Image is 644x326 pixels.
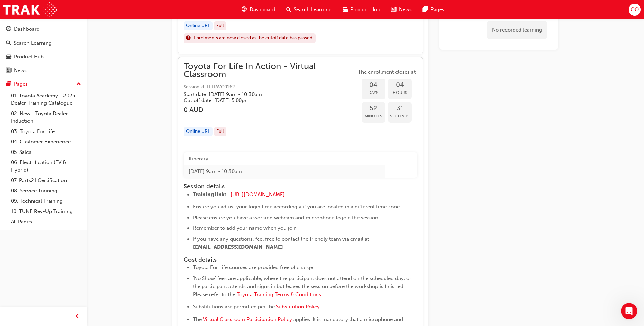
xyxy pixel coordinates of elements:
[186,34,191,43] span: exclaim-icon
[8,90,84,108] a: 01. Toyota Academy - 2025 Dealer Training Catalogue
[621,303,637,319] iframe: Intercom live chat
[184,165,385,178] td: [DATE] 9am - 10:30am
[343,5,348,14] span: car-icon
[250,6,275,14] span: Dashboard
[3,78,84,90] button: Pages
[193,204,400,210] span: Ensure you adjust your login time accordingly if you are located in a different time zone
[3,64,84,77] a: News
[8,137,84,147] a: 04. Customer Experience
[184,152,385,165] th: Itinerary
[8,108,84,126] a: 02. New - Toyota Dealer Induction
[193,275,413,298] span: 'No Show' fees are applicable, where the participant does not attend on the scheduled day, or the...
[76,80,81,89] span: up-icon
[362,105,385,113] span: 52
[362,112,385,120] span: Minutes
[8,175,84,186] a: 07. Parts21 Certification
[8,157,84,175] a: 06. Electrification (EV & Hybrid)
[8,206,84,217] a: 10. TUNE Rev-Up Training
[281,3,337,17] a: search-iconSearch Learning
[236,3,281,17] a: guage-iconDashboard
[184,106,356,114] h3: 0 AUD
[6,81,11,87] span: pages-icon
[184,256,417,264] h4: Cost details
[294,6,332,14] span: Search Learning
[3,50,84,63] a: Product Hub
[430,6,444,14] span: Pages
[184,63,417,141] button: Toyota For Life In Action - Virtual ClassroomSession id: TFLIAVC0162Start date: [DATE] 9am - 10:3...
[14,80,28,88] div: Pages
[6,68,11,74] span: news-icon
[8,147,84,158] a: 05. Sales
[184,83,356,91] span: Session id: TFLIAVC0162
[399,6,412,14] span: News
[629,4,641,16] button: CO
[75,312,80,321] span: prev-icon
[193,304,275,310] span: Substitutions are permitted per the
[362,81,385,89] span: 04
[388,81,412,89] span: 04
[391,5,396,14] span: news-icon
[388,89,412,97] span: Hours
[8,196,84,206] a: 09. Technical Training
[386,3,417,17] a: news-iconNews
[193,244,283,250] span: [EMAIL_ADDRESS][DOMAIN_NAME]
[6,54,11,60] span: car-icon
[203,316,292,322] a: Virtual Classroom Participation Policy
[193,264,313,270] span: Toyota For Life courses are provided free of charge
[487,21,547,39] div: No recorded learning
[184,183,404,190] h4: Session details
[242,5,247,14] span: guage-icon
[388,105,412,113] span: 31
[276,304,321,310] a: Substitution Policy.
[8,217,84,227] a: All Pages
[8,126,84,137] a: 03. Toyota For Life
[3,22,84,78] button: DashboardSearch LearningProduct HubNews
[193,316,202,322] span: The
[184,63,356,78] span: Toyota For Life In Action - Virtual Classroom
[362,89,385,97] span: Days
[6,26,11,33] span: guage-icon
[3,2,57,17] img: Trak
[184,127,213,136] div: Online URL
[3,23,84,36] a: Dashboard
[417,3,450,17] a: pages-iconPages
[286,5,291,14] span: search-icon
[193,225,297,231] span: Remember to add your name when you join
[350,6,380,14] span: Product Hub
[194,34,313,42] span: Enrolments are now closed as the cutoff date has passed.
[193,215,378,221] span: Please ensure you have a working webcam and microphone to join the session
[184,91,345,97] h5: Start date: [DATE] 9am - 10:30am
[231,191,285,198] a: [URL][DOMAIN_NAME]
[14,67,27,75] div: News
[193,191,226,198] span: Training link:
[14,53,44,61] div: Product Hub
[337,3,386,17] a: car-iconProduct Hub
[14,25,40,33] div: Dashboard
[6,40,11,46] span: search-icon
[193,236,369,242] span: If you have any questions, feel free to contact the friendly team via email at
[3,37,84,49] a: Search Learning
[184,97,345,103] h5: Cut off date: [DATE] 5:00pm
[356,68,417,76] span: The enrollment closes at
[214,127,226,136] div: Full
[237,291,321,298] a: Toyota Training Terms & Conditions
[388,112,412,120] span: Seconds
[423,5,428,14] span: pages-icon
[14,39,52,47] div: Search Learning
[8,186,84,196] a: 08. Service Training
[631,6,639,14] span: CO
[184,21,213,30] div: Online URL
[214,21,226,30] div: Full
